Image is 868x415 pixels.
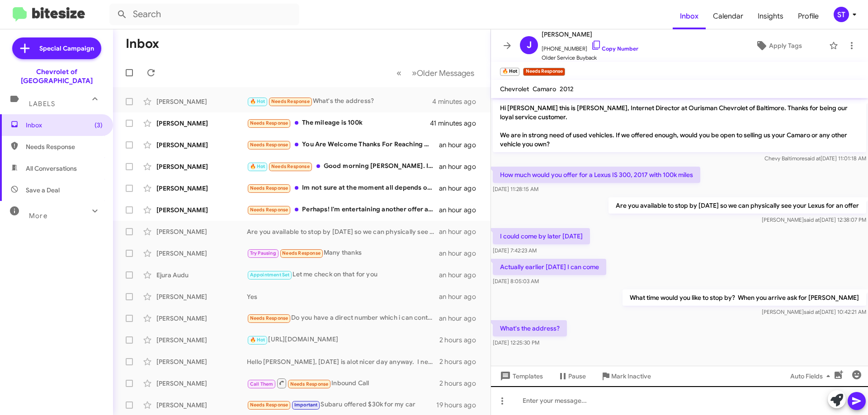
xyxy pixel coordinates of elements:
[250,315,288,321] span: Needs Response
[834,7,849,22] div: ST
[247,248,439,258] div: Many thanks
[247,357,439,366] div: Hello [PERSON_NAME], [DATE] is alot nicer day anyway. I need to check and see if they have a spec...
[560,85,574,93] span: 2012
[290,381,329,387] span: Needs Response
[805,155,821,162] span: said at
[247,96,432,107] div: What's the address?
[439,205,483,214] div: an hour ago
[762,308,866,315] span: [PERSON_NAME] [DATE] 10:42:21 AM
[550,368,593,384] button: Pause
[542,40,638,53] span: [PHONE_NUMBER]
[791,3,826,29] a: Profile
[609,197,866,214] p: Are you available to stop by [DATE] so we can physically see your Lexus for an offer
[271,98,310,104] span: Needs Response
[250,381,274,387] span: Call Them
[250,185,288,191] span: Needs Response
[533,85,556,93] span: Camaro
[247,227,439,236] div: Are you available to stop by [DATE] so we can physically see your vehicle for an offer?
[29,100,55,108] span: Labels
[493,320,567,336] p: What's the address?
[250,142,288,148] span: Needs Response
[156,270,247,280] div: Ejura Audu
[439,336,483,345] div: 2 hours ago
[523,68,565,76] small: Needs Response
[439,184,483,193] div: an hour ago
[493,278,539,284] span: [DATE] 8:05:03 AM
[250,250,276,256] span: Try Pausing
[156,314,247,323] div: [PERSON_NAME]
[439,162,483,171] div: an hour ago
[282,250,321,256] span: Needs Response
[126,37,159,51] h1: Inbox
[26,121,103,130] span: Inbox
[439,292,483,301] div: an hour ago
[294,402,318,408] span: Important
[156,292,247,301] div: [PERSON_NAME]
[498,368,543,384] span: Templates
[762,216,866,223] span: [PERSON_NAME] [DATE] 12:38:07 PM
[493,247,537,254] span: [DATE] 7:42:23 AM
[591,45,638,52] a: Copy Number
[439,357,483,366] div: 2 hours ago
[542,29,638,40] span: [PERSON_NAME]
[432,97,483,106] div: 4 minutes ago
[39,44,94,53] span: Special Campaign
[156,97,247,106] div: [PERSON_NAME]
[250,272,290,278] span: Appointment Set
[406,64,480,82] button: Next
[392,64,480,82] nav: Page navigation example
[412,67,417,79] span: »
[12,37,101,59] a: Special Campaign
[247,292,439,301] div: Yes
[436,401,483,410] div: 19 hours ago
[790,368,834,384] span: Auto Fields
[156,357,247,366] div: [PERSON_NAME]
[500,68,519,76] small: 🔥 Hot
[156,205,247,214] div: [PERSON_NAME]
[804,308,820,315] span: said at
[493,167,700,183] p: How much would you offer for a Lexus IS 300, 2017 with 100k miles
[391,64,407,82] button: Previous
[247,183,439,193] div: Im not sure at the moment all depends on price
[26,186,60,195] span: Save a Deal
[439,314,483,323] div: an hour ago
[769,37,802,54] span: Apply Tags
[156,140,247,149] div: [PERSON_NAME]
[156,119,247,128] div: [PERSON_NAME]
[156,162,247,171] div: [PERSON_NAME]
[439,227,483,236] div: an hour ago
[673,3,706,29] a: Inbox
[26,164,77,173] span: All Conversations
[804,216,820,223] span: said at
[247,335,439,345] div: [URL][DOMAIN_NAME]
[156,336,247,345] div: [PERSON_NAME]
[568,368,586,384] span: Pause
[491,368,550,384] button: Templates
[156,401,247,410] div: [PERSON_NAME]
[500,85,529,93] span: Chevrolet
[493,100,866,152] p: Hi [PERSON_NAME] this is [PERSON_NAME], Internet Director at Ourisman Chevrolet of Baltimore. Tha...
[250,402,288,408] span: Needs Response
[156,249,247,258] div: [PERSON_NAME]
[109,4,299,25] input: Search
[250,207,288,213] span: Needs Response
[493,228,590,244] p: I could come by later [DATE]
[247,205,439,215] div: Perhaps! I'm entertaining another offer as well. My concern is that Baltimore is quite far from m...
[439,270,483,280] div: an hour ago
[247,161,439,172] div: Good morning [PERSON_NAME]. I'm sorry I didn't respond [DATE]. My wife is currently 8 months preg...
[247,270,439,280] div: Let me check on that for you
[417,68,474,78] span: Older Messages
[250,98,265,104] span: 🔥 Hot
[26,142,103,151] span: Needs Response
[247,118,430,128] div: The mileage is 100k
[493,339,539,346] span: [DATE] 12:25:30 PM
[430,119,483,128] div: 41 minutes ago
[623,289,866,306] p: What time would you like to stop by? When you arrive ask for [PERSON_NAME]
[94,121,103,130] span: (3)
[783,368,841,384] button: Auto Fields
[527,38,532,52] span: J
[750,3,791,29] a: Insights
